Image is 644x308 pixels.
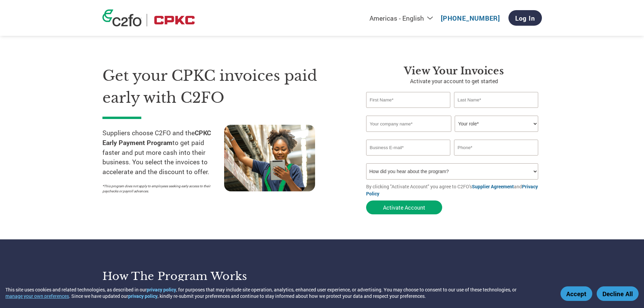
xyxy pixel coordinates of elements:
a: privacy policy [128,293,158,299]
div: Invalid company name or company name is too long [366,133,539,137]
h3: How the program works [102,269,314,283]
input: Your company name* [366,116,451,132]
input: First Name* [366,92,451,108]
p: *This program does not apply to employees seeking early access to their paychecks or payroll adva... [102,184,217,194]
button: Decline All [597,286,639,301]
p: By clicking "Activate Account" you agree to C2FO's and [366,183,542,197]
div: Invalid last name or last name is too long [454,109,539,113]
h1: Get your CPKC invoices paid early with C2FO [102,65,346,109]
img: supply chain worker [224,125,315,191]
img: CPKC [152,14,197,26]
select: Title/Role [455,116,538,132]
input: Phone* [454,140,539,156]
p: Activate your account to get started [366,77,542,85]
a: Log In [508,10,542,26]
img: c2fo logo [102,9,142,26]
h3: View Your Invoices [366,65,542,77]
a: privacy policy [147,286,176,293]
a: Privacy Policy [366,183,538,197]
input: Invalid Email format [366,140,451,156]
a: [PHONE_NUMBER] [441,14,500,22]
div: Invalid first name or first name is too long [366,109,451,113]
div: Inavlid Phone Number [454,156,539,161]
button: manage your own preferences [5,293,69,299]
strong: CPKC Early Payment Program [102,128,211,147]
input: Last Name* [454,92,539,108]
p: Suppliers choose C2FO and the to get paid faster and put more cash into their business. You selec... [102,128,224,177]
button: Accept [560,286,592,301]
div: This site uses cookies and related technologies, as described in our , for purposes that may incl... [5,286,551,299]
div: Inavlid Email Address [366,156,451,161]
button: Activate Account [366,200,442,214]
a: Supplier Agreement [472,183,514,190]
